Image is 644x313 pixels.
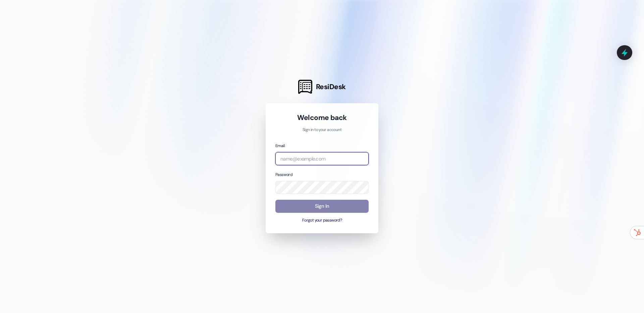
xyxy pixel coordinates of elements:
input: name@example.com [275,152,369,165]
label: Email [275,143,285,148]
span: ResiDesk [316,82,346,91]
img: ResiDesk Logo [298,80,312,94]
p: Sign in to your account [275,127,369,133]
button: Forgot your password? [275,217,369,224]
label: Password [275,172,292,177]
button: Sign In [275,200,369,213]
h1: Welcome back [275,113,369,122]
